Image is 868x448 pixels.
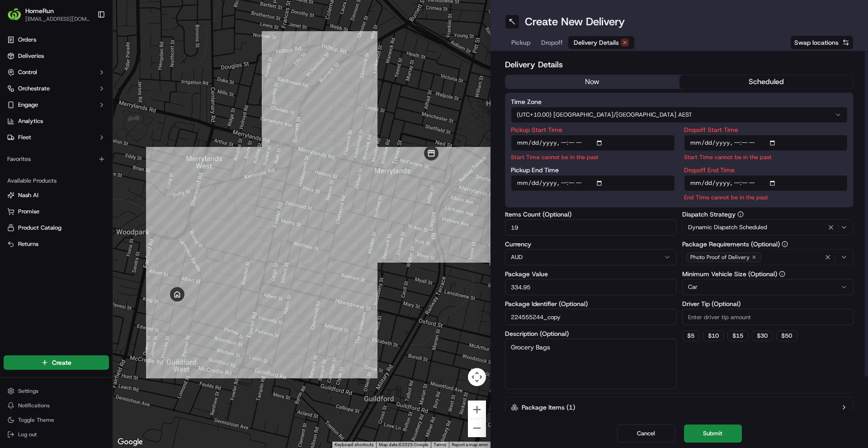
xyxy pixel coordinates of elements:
[688,223,767,231] span: Dynamic Dispatch Scheduled
[505,211,677,217] label: Items Count (Optional)
[7,7,22,22] img: HomeRun
[18,52,44,60] span: Deliveries
[505,330,677,337] label: Description (Optional)
[452,442,488,447] a: Report a map error
[18,224,61,232] span: Product Catalog
[18,36,36,44] span: Orders
[511,153,675,161] p: Start Time cannot be in the past
[7,191,105,199] a: Nash AI
[85,131,145,140] span: API Documentation
[525,14,625,29] h1: Create New Delivery
[18,131,69,140] span: Knowledge Base
[25,15,90,23] button: [EMAIL_ADDRESS][DOMAIN_NAME]
[505,397,854,418] button: Package Items (1)
[511,127,675,133] label: Pickup Start Time
[4,188,109,203] button: Nash AI
[682,249,854,265] button: Photo Proof of Delivery
[4,385,109,397] button: Settings
[4,33,109,47] a: Orders
[737,211,744,217] button: Dispatch Strategy
[90,153,109,160] span: Pylon
[682,309,854,325] input: Enter driver tip amount
[682,219,854,236] button: Dynamic Dispatch Scheduled
[4,4,94,25] button: HomeRunHomeRun[EMAIL_ADDRESS][DOMAIN_NAME]
[9,132,16,139] div: 📗
[25,6,54,15] button: HomeRun
[4,355,109,370] button: Create
[4,98,109,112] button: Engage
[18,240,38,248] span: Returns
[4,221,109,235] button: Product Catalog
[434,442,446,447] a: Terms (opens in new tab)
[779,271,785,277] button: Minimum Vehicle Size (Optional)
[684,127,848,133] label: Dropoff Start Time
[511,38,530,47] span: Pickup
[4,204,109,219] button: Promise
[505,339,677,389] textarea: Grocery Bags
[505,279,677,295] input: Enter package value
[468,401,486,419] button: Zoom in
[4,399,109,412] button: Notifications
[5,127,73,144] a: 📗Knowledge Base
[4,414,109,426] button: Toggle Theme
[379,442,428,447] span: Map data ©2025 Google
[679,75,854,89] button: scheduled
[752,330,773,341] button: $30
[522,403,575,412] label: Package Items ( 1 )
[617,424,675,443] button: Cancel
[7,207,105,216] a: Promise
[7,240,105,248] a: Returns
[18,191,38,199] span: Nash AI
[18,416,54,424] span: Toggle Theme
[782,241,788,247] button: Package Requirements (Optional)
[154,89,165,100] button: Start new chat
[9,36,165,51] p: Welcome 👋
[4,130,109,145] button: Fleet
[115,436,145,448] img: Google
[31,95,114,103] div: We're available if you need us!
[4,65,109,80] button: Control
[18,402,50,409] span: Notifications
[682,301,854,307] label: Driver Tip (Optional)
[505,75,679,89] button: now
[794,38,839,47] span: Swap locations
[4,49,109,63] a: Deliveries
[115,436,145,448] a: Open this area in Google Maps (opens a new window)
[9,86,25,103] img: 1736555255976-a54dd68f-1ca7-489b-9aae-adbdc363a1c4
[9,9,27,27] img: Nash
[468,419,486,437] button: Zoom out
[18,68,37,76] span: Control
[703,330,724,341] button: $10
[682,241,854,247] label: Package Requirements (Optional)
[24,58,163,68] input: Got a question? Start typing here...
[511,99,848,105] label: Time Zone
[682,271,854,277] label: Minimum Vehicle Size (Optional)
[335,442,373,448] button: Keyboard shortcuts
[4,174,109,188] div: Available Products
[64,153,109,160] a: Powered byPylon
[574,38,619,47] span: Delivery Details
[18,117,43,125] span: Analytics
[18,207,39,216] span: Promise
[505,241,677,247] label: Currency
[7,224,105,232] a: Product Catalog
[684,193,848,202] p: End Time cannot be in the past
[505,271,677,277] label: Package Value
[73,127,149,144] a: 💻API Documentation
[4,114,109,128] a: Analytics
[4,428,109,441] button: Log out
[18,85,50,93] span: Orchestrate
[684,167,848,173] label: Dropoff End Time
[52,358,71,367] span: Create
[76,132,84,139] div: 💻
[18,101,38,109] span: Engage
[31,86,148,95] div: Start new chat
[690,254,750,261] span: Photo Proof of Delivery
[541,38,563,47] span: Dropoff
[511,167,675,173] label: Pickup End Time
[682,330,699,341] button: $5
[4,81,109,96] button: Orchestrate
[4,152,109,166] div: Favorites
